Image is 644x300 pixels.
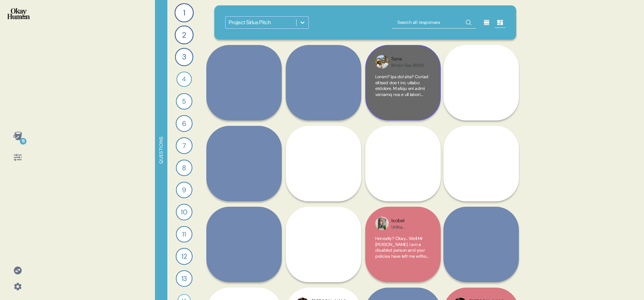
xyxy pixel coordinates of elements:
[175,48,194,66] div: 3
[174,3,194,22] div: 1
[176,248,193,265] div: 12
[176,71,192,87] div: 4
[176,93,192,109] div: 5
[176,115,193,132] div: 6
[391,55,424,63] div: Sana
[176,137,193,154] div: 7
[391,224,425,230] div: Utilita ([PERSON_NAME])
[176,270,193,287] div: 13
[375,217,389,230] img: profilepic_24298624706458262.jpg
[175,26,194,44] div: 2
[20,138,26,145] div: 11
[176,182,192,198] div: 9
[391,217,425,224] div: Isobel
[392,16,476,29] input: Search all responses
[176,204,192,220] div: 10
[7,8,30,19] img: okayhuman.3b1b6348.png
[229,18,271,27] div: Project Sirius Pitch
[176,226,192,242] div: 11
[391,63,424,68] div: British Gas (BGD)
[176,159,192,176] div: 8
[375,55,389,68] img: profilepic_24238609865807566.jpg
